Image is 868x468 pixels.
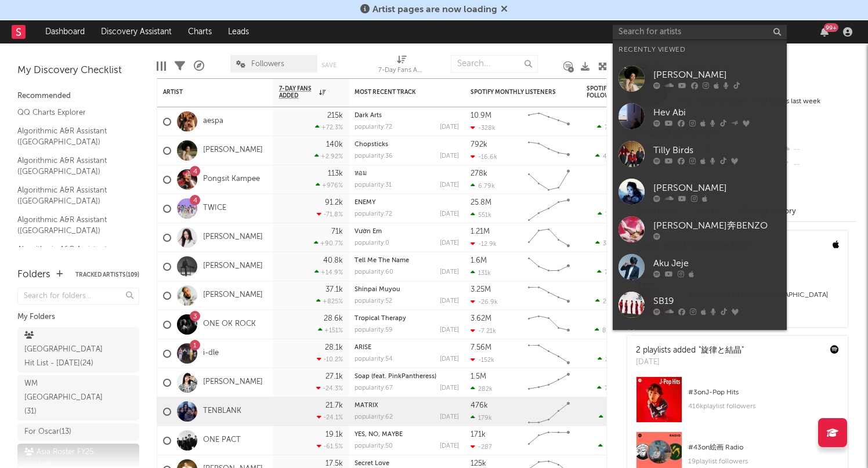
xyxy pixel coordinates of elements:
svg: Chart title [523,339,575,368]
div: 179k [471,414,492,422]
svg: Chart title [523,252,575,281]
a: หอม [355,170,367,177]
div: 1.6M [471,257,487,264]
div: 3.25M [471,286,491,293]
a: Algorithmic A&R Assistant ([GEOGRAPHIC_DATA]) [17,213,128,237]
div: 28.6k [324,315,343,322]
a: [PERSON_NAME]奔BENZO [613,211,787,248]
div: popularity: 59 [355,327,393,333]
div: [DATE] [440,124,459,130]
div: A&R Pipeline [194,49,204,83]
div: SB19 [653,294,781,308]
div: -71.8 % [317,211,343,218]
div: 476k [471,402,488,409]
a: Discovery Assistant [93,20,180,43]
div: 91.2k [325,199,343,206]
div: popularity: 52 [355,298,392,304]
div: ( ) [597,384,645,392]
div: 416k playlist followers [688,400,839,413]
div: Tell Me The Name [355,257,459,264]
div: 1.5M [471,373,486,380]
div: 25.8M [471,199,491,206]
a: i-dle [203,349,219,358]
button: 99+ [820,27,829,37]
div: popularity: 60 [355,269,393,275]
a: Aku Jeje [613,248,787,286]
a: Algorithmic A&R Assistant ([GEOGRAPHIC_DATA]) [17,184,128,208]
div: [DATE] [440,182,459,188]
svg: Chart title [523,426,575,455]
div: Edit Columns [157,49,166,83]
div: popularity: 36 [355,153,393,159]
div: WM [GEOGRAPHIC_DATA] ( 31 ) [24,377,106,419]
div: Dark Arts [355,113,459,119]
div: Spotify Monthly Listeners [471,89,558,96]
div: My Folders [17,310,139,324]
a: Tilly Birds [613,135,787,173]
a: Tell Me The Name [355,257,409,264]
a: ONE PACT [203,436,241,445]
div: 28.1k [325,344,343,351]
a: Tropical Therapy [355,315,406,322]
div: ( ) [598,211,645,218]
svg: Chart title [523,368,575,397]
div: 131k [471,269,491,277]
div: ENEMY [355,199,459,206]
div: # 43 on 絵画 Radio [688,441,839,455]
div: popularity: 50 [355,443,393,449]
div: 7-Day Fans Added (7-Day Fans Added) [378,49,425,83]
div: 99 + [824,23,838,32]
div: Shinpai Muyou [355,286,459,293]
div: 27.1k [325,373,343,380]
div: [GEOGRAPHIC_DATA] Hit List - [DATE] ( 24 ) [24,329,106,371]
a: SB19 [613,286,787,324]
div: [PERSON_NAME] [653,68,781,82]
div: -61.5 % [317,442,343,450]
a: TWICE [203,204,226,213]
div: +151 % [318,326,343,334]
div: 40.8k [323,257,343,264]
div: ( ) [598,442,645,450]
a: ENEMY [355,199,375,206]
button: Tracked Artists(109) [75,272,139,278]
div: 2 playlists added [636,344,744,357]
div: ( ) [595,153,645,160]
div: Tropical Therapy [355,315,459,322]
div: [DATE] [440,414,459,420]
div: ( ) [598,355,645,363]
div: [PERSON_NAME] [653,181,781,195]
button: Save [321,62,337,68]
a: [PERSON_NAME] [613,324,787,361]
div: [DATE] [440,153,459,159]
div: Chopsticks [355,142,459,148]
a: Pongsit Kampee [203,175,260,184]
span: Dismiss [501,5,508,14]
div: Recommended [17,89,139,103]
a: [GEOGRAPHIC_DATA] Hit List - [DATE](24) [17,327,139,372]
div: -328k [471,124,496,132]
div: 171k [471,431,486,438]
a: [PERSON_NAME] [203,291,263,300]
a: For Oscar(13) [17,423,139,441]
a: Soap (feat. PinkPantheress) [355,373,436,380]
div: หอม [355,170,459,177]
div: 113k [328,170,343,177]
div: 282k [471,385,493,393]
div: ( ) [597,269,645,276]
a: [PERSON_NAME] [613,60,787,97]
a: Vườn Em [355,228,382,235]
div: -26.9k [471,298,498,306]
a: YES, NO, MAYBE [355,431,403,438]
div: 3.62M [471,315,491,322]
div: Secret Love [355,460,459,467]
div: -10.2 % [317,355,343,363]
div: -7.21k [471,327,496,335]
svg: Chart title [523,194,575,223]
div: -287 [471,443,492,451]
div: YES, NO, MAYBE [355,431,459,438]
div: +976 % [316,182,343,189]
svg: Chart title [523,165,575,194]
div: popularity: 31 [355,182,392,188]
a: WM [GEOGRAPHIC_DATA](31) [17,375,139,420]
div: 7.56M [471,344,491,351]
